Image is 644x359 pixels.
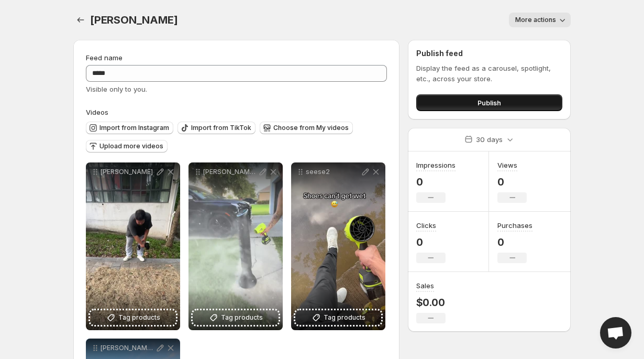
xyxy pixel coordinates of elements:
[416,48,562,59] h2: Publish feed
[73,13,88,27] button: Settings
[476,134,503,145] p: 30 days
[416,63,562,84] p: Display the feed as a carousel, spotlight, etc., across your store.
[295,310,381,325] button: Tag products
[509,13,571,27] button: More actions
[600,317,631,349] div: Open chat
[99,142,163,150] span: Upload more videos
[193,310,279,325] button: Tag products
[86,108,108,116] span: Videos
[260,122,353,134] button: Choose from My videos
[478,97,501,108] span: Publish
[416,160,456,170] h3: Impressions
[177,122,256,134] button: Import from TikTok
[86,122,173,134] button: Import from Instagram
[416,296,446,309] p: $0.00
[497,236,532,248] p: 0
[497,220,532,231] h3: Purchases
[118,312,160,323] span: Tag products
[515,16,556,24] span: More actions
[291,162,385,330] div: seese2Tag products
[416,236,446,248] p: 0
[324,312,365,323] span: Tag products
[101,168,155,176] p: [PERSON_NAME]
[90,14,177,26] span: [PERSON_NAME]
[86,162,180,330] div: [PERSON_NAME]Tag products
[221,312,263,323] span: Tag products
[306,168,360,176] p: seese2
[99,124,169,132] span: Import from Instagram
[90,310,176,325] button: Tag products
[416,176,456,188] p: 0
[497,160,517,170] h3: Views
[416,94,562,111] button: Publish
[273,124,349,132] span: Choose from My videos
[203,168,258,176] p: [PERSON_NAME] 3
[86,53,123,62] span: Feed name
[86,140,168,153] button: Upload more videos
[191,124,251,132] span: Import from TikTok
[497,176,527,188] p: 0
[101,344,155,352] p: [PERSON_NAME] 4
[416,220,436,231] h3: Clicks
[188,162,283,330] div: [PERSON_NAME] 3Tag products
[416,280,434,291] h3: Sales
[86,85,147,93] span: Visible only to you.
